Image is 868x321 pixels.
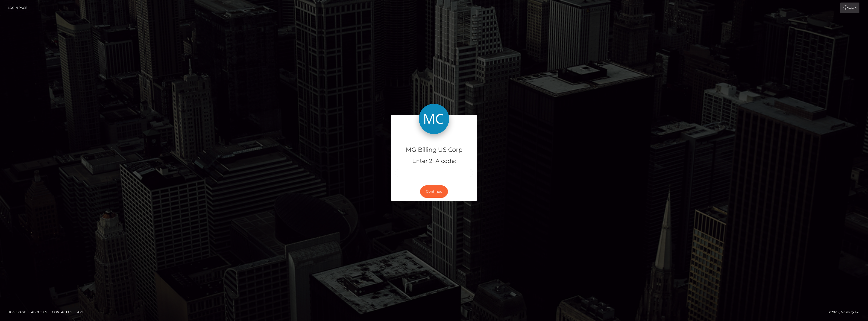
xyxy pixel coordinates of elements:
a: Homepage [6,308,28,316]
h4: MG Billing US Corp [395,145,473,154]
a: Login [840,3,859,13]
button: Continue [420,185,448,198]
div: © 2025 , MassPay Inc. [829,309,864,315]
a: API [75,308,85,316]
a: Login Page [8,3,27,13]
a: About Us [29,308,49,316]
h5: Enter 2FA code: [395,157,473,165]
a: Contact Us [50,308,74,316]
img: MG Billing US Corp [419,104,449,134]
